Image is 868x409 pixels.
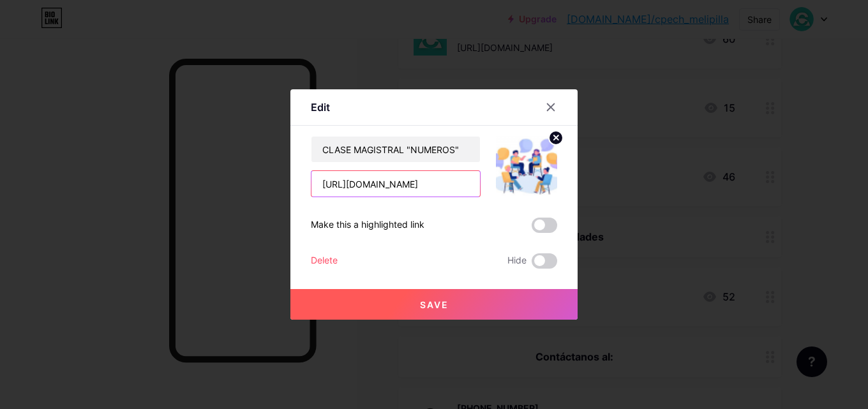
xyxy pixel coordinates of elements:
div: Make this a highlighted link [311,218,424,233]
span: Save [420,299,449,310]
button: Save [290,289,578,320]
input: Title [311,137,480,162]
input: URL [311,171,480,197]
div: Edit [311,100,330,115]
span: Hide [507,253,527,269]
div: Delete [311,253,338,269]
img: link_thumbnail [496,136,557,197]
